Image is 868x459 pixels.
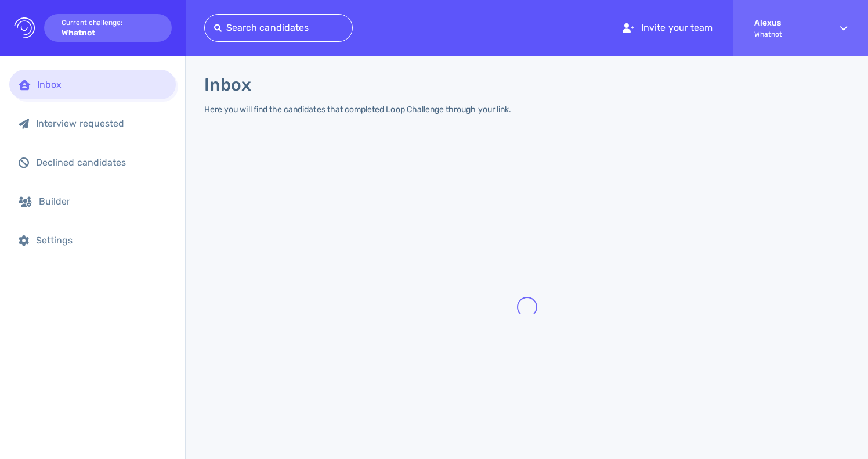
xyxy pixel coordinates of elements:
h1: Inbox [204,74,251,95]
div: Settings [36,235,167,246]
div: Inbox [37,79,167,90]
span: Whatnot [754,30,819,38]
strong: Alexus [754,18,819,28]
div: Builder [39,196,167,207]
div: Here you will find the candidates that completed Loop Challenge through your link. [204,105,511,114]
div: Interview requested [36,118,167,129]
div: Declined candidates [36,157,167,168]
